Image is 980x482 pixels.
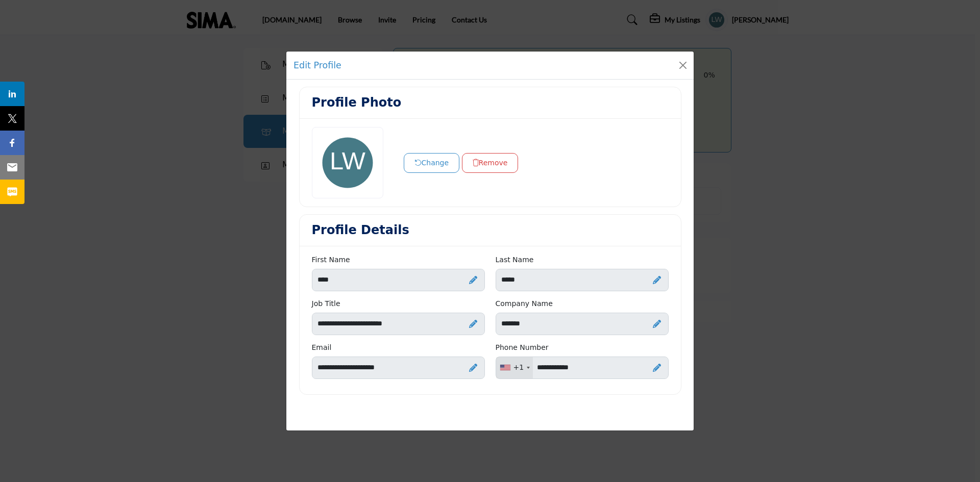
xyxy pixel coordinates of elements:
[312,255,350,265] label: First Name
[496,342,549,353] label: Phone Number
[513,362,524,373] div: +1
[404,153,460,173] button: Change
[312,357,485,379] input: Enter Email
[462,153,519,173] button: Remove
[676,58,690,72] button: Close
[312,95,402,110] h2: Profile Photo
[496,357,533,378] div: United States: +1
[312,342,332,353] label: Email
[496,255,534,265] label: Last Name
[293,59,341,72] h1: Edit Profile
[496,269,669,291] input: Enter Last name
[496,313,669,335] input: Enter Company name
[496,357,669,379] input: Enter your Phone Number
[312,313,485,335] input: Enter Job Title
[496,298,553,309] label: Company Name
[312,298,340,309] label: Job Title
[312,269,485,291] input: Enter First name
[312,223,409,238] h2: Profile Details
